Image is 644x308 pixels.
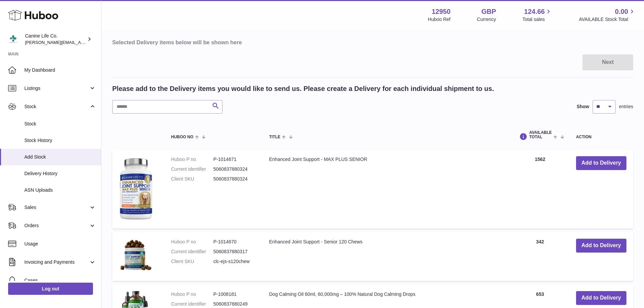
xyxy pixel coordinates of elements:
[576,135,626,139] div: Action
[576,239,626,253] button: Add to Delivery
[171,156,213,163] dt: Huboo P no
[24,103,89,110] span: Stock
[171,248,213,255] dt: Current identifier
[24,241,96,247] span: Usage
[579,16,636,23] span: AVAILABLE Stock Total
[432,7,451,16] strong: 12950
[619,103,633,110] span: entries
[579,7,636,23] a: 0.00 AVAILABLE Stock Total
[24,121,96,127] span: Stock
[112,84,494,93] h2: Please add to the Delivery items you would like to send us. Please create a Delivery for each ind...
[24,222,89,229] span: Orders
[577,103,589,110] label: Show
[522,7,552,23] a: 124.66 Total sales
[213,301,256,307] dd: 5060837880249
[511,232,569,281] td: 342
[8,283,93,295] a: Log out
[171,176,213,182] dt: Client SKU
[262,232,511,281] td: Enhanced Joint Support - Senior 120 Chews
[576,156,626,170] button: Add to Delivery
[213,291,256,298] dd: P-1008181
[24,85,89,92] span: Listings
[171,291,213,298] dt: Huboo P no
[477,16,496,23] div: Currency
[576,291,626,305] button: Add to Delivery
[171,239,213,245] dt: Huboo P no
[524,7,545,16] span: 124.66
[24,67,96,73] span: My Dashboard
[262,149,511,229] td: Enhanced Joint Support - MAX PLUS SENIOR
[25,33,86,46] div: Canine Life Co.
[529,131,552,139] span: AVAILABLE Total
[8,34,18,44] img: kevin@clsgltd.co.uk
[24,137,96,144] span: Stock History
[24,187,96,193] span: ASN Uploads
[213,176,256,182] dd: 5060837880324
[522,16,552,23] span: Total sales
[24,154,96,160] span: Add Stock
[511,149,569,229] td: 1562
[24,277,96,284] span: Cases
[171,301,213,307] dt: Current identifier
[171,166,213,172] dt: Current identifier
[171,135,193,139] span: Huboo no
[119,156,153,220] img: Enhanced Joint Support - MAX PLUS SENIOR
[25,40,136,45] span: [PERSON_NAME][EMAIL_ADDRESS][DOMAIN_NAME]
[24,170,96,177] span: Delivery History
[428,16,451,23] div: Huboo Ref
[213,248,256,255] dd: 5060837880317
[24,204,89,211] span: Sales
[119,239,153,273] img: Enhanced Joint Support - Senior 120 Chews
[24,259,89,265] span: Invoicing and Payments
[481,7,496,16] strong: GBP
[171,258,213,265] dt: Client SKU
[615,7,628,16] span: 0.00
[213,166,256,172] dd: 5060837880324
[269,135,280,139] span: Title
[213,156,256,163] dd: P-1014671
[112,39,633,46] h3: Selected Delivery items below will be shown here
[213,239,256,245] dd: P-1014670
[213,258,256,265] dd: clc-ejs-s120chew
